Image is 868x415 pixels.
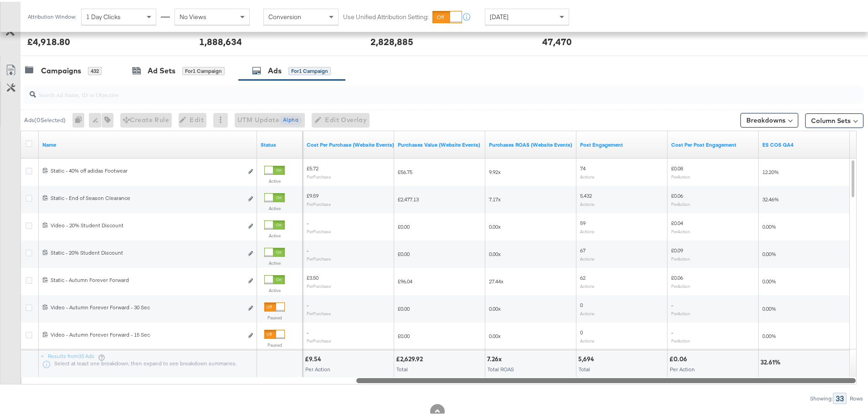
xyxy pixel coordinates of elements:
[307,218,308,225] span: -
[264,176,285,182] label: Active
[398,276,412,283] span: £96.04
[264,313,285,319] label: Paused
[671,254,690,260] sub: Per Action
[51,275,243,282] div: Static - Autumn Forever Forward
[489,303,501,310] span: 0.00x
[580,272,586,279] span: 62
[671,200,690,205] sub: Per Action
[307,200,331,205] sub: Per Purchase
[487,353,504,362] div: 7.26x
[580,300,583,307] span: 0
[264,286,285,292] label: Active
[264,258,285,264] label: Active
[671,227,690,232] sub: Per Action
[810,394,833,400] div: Showing:
[398,139,482,147] a: The total value of the purchase actions tracked by your Custom Audience pixel on your website aft...
[72,111,89,126] div: 0
[51,165,243,173] div: Static - 40% off adidas Footwear
[762,249,776,256] span: 0.00%
[489,276,503,283] span: 27.44x
[398,331,410,338] span: £0.00
[180,11,206,19] span: No Views
[580,327,583,334] span: 0
[370,33,413,46] div: 2,828,885
[307,163,318,170] span: £5.72
[762,221,776,228] span: 0.00%
[671,245,683,252] span: £0.09
[670,364,695,371] span: Per Action
[41,64,81,74] div: Campaigns
[490,11,508,19] span: [DATE]
[51,193,243,200] div: Static - End of Season Clearance
[86,11,121,19] span: 1 Day Clicks
[307,254,331,260] sub: Per Purchase
[580,336,595,342] sub: Actions
[261,139,299,147] a: Shows the current state of your Ad.
[343,11,429,20] label: Use Unified Attribution Setting:
[398,194,419,201] span: £2,477.13
[51,302,243,309] div: Video - Autumn Forever Forward - 30 Sec
[762,139,846,147] a: ES COS GA4
[488,364,514,371] span: Total ROAS
[542,33,572,46] div: 47,470
[307,327,308,334] span: -
[580,218,586,225] span: 59
[671,139,755,147] a: The average cost per action related to your Page's posts as a result of your ad.
[51,329,243,337] div: Video - Autumn Forever Forward - 15 Sec
[307,190,318,197] span: £9.59
[671,336,690,342] sub: Per Action
[199,33,242,46] div: 1,888,634
[27,12,77,18] div: Attribution Window:
[849,394,863,400] div: Rows
[305,364,330,371] span: Per Action
[762,167,779,174] span: 12.20%
[489,167,501,174] span: 9.92x
[669,353,690,362] div: £0.06
[307,227,331,232] sub: Per Purchase
[580,163,586,170] span: 74
[148,64,175,74] div: Ad Sets
[579,364,590,371] span: Total
[671,309,690,314] sub: Per Action
[264,340,285,346] label: Paused
[88,65,102,73] div: 432
[264,204,285,210] label: Active
[489,139,573,147] a: The total value of the purchase actions divided by spend tracked by your Custom Audience pixel on...
[307,172,331,178] sub: Per Purchase
[398,249,410,256] span: £0.00
[762,276,776,283] span: 0.00%
[580,139,664,147] a: The number of actions related to your Page's posts as a result of your ad.
[489,221,501,228] span: 0.00x
[307,309,331,314] sub: Per Purchase
[305,353,324,362] div: £9.54
[580,309,595,314] sub: Actions
[489,331,501,338] span: 0.00x
[307,336,331,342] sub: Per Purchase
[580,254,595,260] sub: Actions
[671,272,683,279] span: £0.06
[398,303,410,310] span: £0.00
[671,163,683,170] span: £0.08
[268,64,282,74] div: Ads
[182,65,225,73] div: for 1 Campaign
[264,231,285,237] label: Active
[671,218,683,225] span: £0.04
[671,300,673,307] span: -
[307,139,394,147] a: The average cost for each purchase tracked by your Custom Audience pixel on your website after pe...
[307,272,318,279] span: £3.50
[671,282,690,287] sub: Per Action
[580,190,592,197] span: 5,432
[36,80,786,98] input: Search Ad Name, ID or Objective
[671,327,673,334] span: -
[307,245,308,252] span: -
[580,200,595,205] sub: Actions
[580,282,595,287] sub: Actions
[51,247,243,255] div: Static - 20% Student Discount
[762,194,779,201] span: 32.46%
[307,300,308,307] span: -
[489,249,501,256] span: 0.00x
[580,227,595,232] sub: Actions
[671,172,690,178] sub: Per Action
[489,194,501,201] span: 7.17x
[24,114,66,123] div: Ads ( 0 Selected)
